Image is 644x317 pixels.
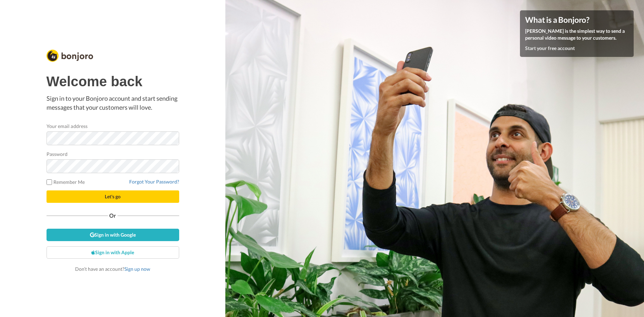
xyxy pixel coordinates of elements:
span: Don’t have an account? [75,266,150,272]
p: Sign in to your Bonjoro account and start sending messages that your customers will love. [47,94,179,112]
h4: What is a Bonjoro? [525,16,628,24]
a: Start your free account [525,45,575,51]
button: Let's go [47,190,179,203]
p: [PERSON_NAME] is the simplest way to send a personal video message to your customers. [525,28,628,41]
label: Remember Me [47,178,85,186]
a: Sign up now [124,266,150,272]
a: Forgot Your Password? [129,179,179,185]
a: Sign in with Apple [47,246,179,259]
h1: Welcome back [47,74,179,89]
label: Your email address [47,122,88,130]
span: Or [108,213,117,218]
span: Let's go [105,194,121,199]
input: Remember Me [47,179,52,185]
label: Password [47,150,68,158]
a: Sign in with Google [47,229,179,241]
